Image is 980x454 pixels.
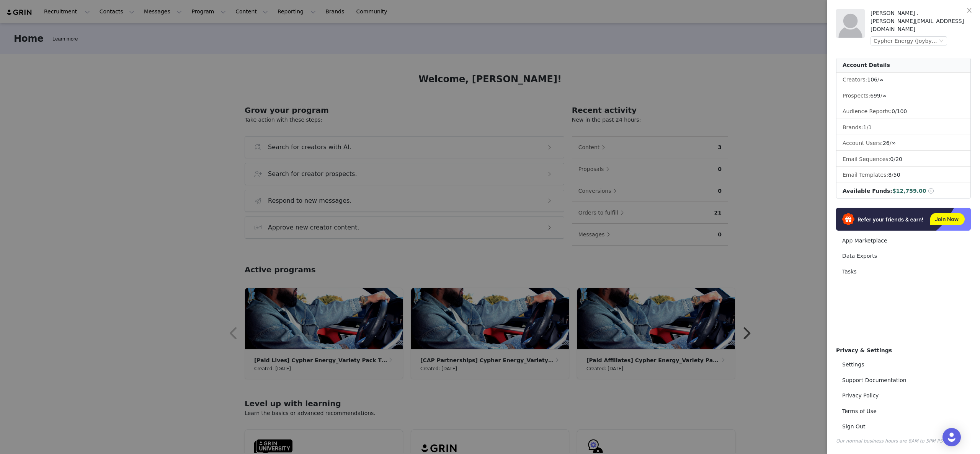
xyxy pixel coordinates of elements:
[882,93,887,99] span: ∞
[939,39,944,44] i: icon: down
[836,89,970,103] li: Prospects:
[879,76,884,83] span: ∞
[868,124,872,130] span: 1
[870,93,887,99] span: /
[836,358,971,372] a: Settings
[874,37,938,45] div: Cypher Energy (Joybyte)
[836,152,970,167] li: Email Sequences:
[883,140,896,146] span: /
[888,172,900,178] span: /
[942,428,961,446] div: Open Intercom Messenger
[836,404,971,418] a: Terms of Use
[836,373,971,387] a: Support Documentation
[836,234,971,248] a: App Marketplace
[892,108,895,114] span: 0
[895,156,902,162] span: 20
[867,76,877,83] span: 106
[836,168,970,182] li: Email Templates:
[836,438,946,444] span: Our normal business hours are 8AM to 5PM PST.
[893,172,900,178] span: 50
[888,172,892,178] span: 8
[836,58,970,73] div: Account Details
[836,249,971,263] a: Data Exports
[836,208,971,231] img: Refer & Earn
[836,104,970,119] li: Audience Reports: /
[863,124,872,130] span: /
[836,73,970,87] li: Creators:
[863,124,867,130] span: 1
[890,156,893,162] span: 0
[836,347,892,353] span: Privacy & Settings
[883,140,890,146] span: 26
[871,9,971,17] div: [PERSON_NAME] .
[836,265,971,279] a: Tasks
[871,17,971,33] div: [PERSON_NAME][EMAIL_ADDRESS][DOMAIN_NAME]
[966,7,972,13] i: icon: close
[867,76,884,83] span: /
[891,140,896,146] span: ∞
[836,420,971,434] a: Sign Out
[836,120,970,135] li: Brands:
[836,389,971,403] a: Privacy Policy
[892,188,926,194] span: $12,759.00
[897,108,907,114] span: 100
[843,188,892,194] span: Available Funds:
[870,93,880,99] span: 699
[836,136,970,151] li: Account Users:
[890,156,902,162] span: /
[836,9,865,38] img: placeholder-profile.jpg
